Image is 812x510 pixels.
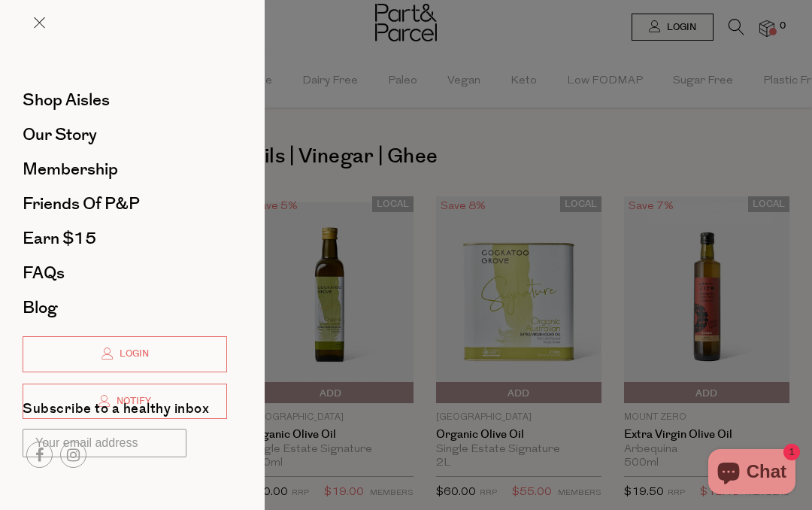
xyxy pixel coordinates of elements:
[23,296,57,320] span: Blog
[23,402,209,421] label: Subscribe to a healthy inbox
[23,161,227,178] a: Membership
[23,336,227,372] a: Login
[23,384,227,420] a: Notify
[23,226,96,250] span: Earn $15
[23,265,227,281] a: FAQs
[23,429,186,457] input: Your email address
[23,196,227,212] a: Friends of P&P
[23,157,118,181] span: Membership
[704,449,800,498] inbox-online-store-chat: Shopify online store chat
[116,348,149,360] span: Login
[23,88,110,112] span: Shop Aisles
[23,192,140,216] span: Friends of P&P
[23,126,227,143] a: Our Story
[23,299,227,316] a: Blog
[23,123,97,147] span: Our Story
[23,261,65,285] span: FAQs
[23,92,227,108] a: Shop Aisles
[113,395,151,408] span: Notify
[23,230,227,247] a: Earn $15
